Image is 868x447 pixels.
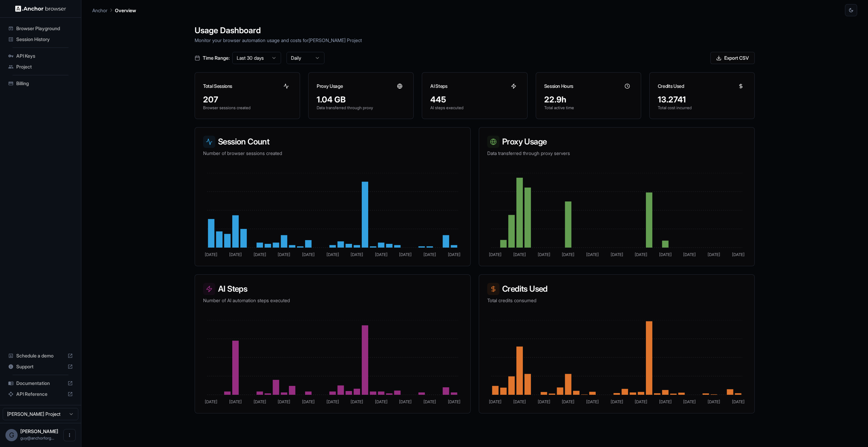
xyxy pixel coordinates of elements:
[229,399,242,404] tspan: [DATE]
[375,399,388,404] tspan: [DATE]
[658,94,746,105] div: 13.2741
[5,61,76,72] div: Project
[205,399,217,404] tspan: [DATE]
[658,105,746,111] p: Total cost incurred
[16,36,73,43] span: Session History
[586,252,599,257] tspan: [DATE]
[659,252,672,257] tspan: [DATE]
[351,399,363,404] tspan: [DATE]
[115,7,136,14] p: Overview
[448,399,460,404] tspan: [DATE]
[513,399,526,404] tspan: [DATE]
[317,105,405,111] p: Data transferred through proxy
[5,361,76,372] div: Support
[489,252,501,257] tspan: [DATE]
[254,252,266,257] tspan: [DATE]
[683,252,696,257] tspan: [DATE]
[16,391,65,397] span: API Reference
[278,252,290,257] tspan: [DATE]
[203,283,462,295] h3: AI Steps
[732,399,745,404] tspan: [DATE]
[658,83,684,90] h3: Credits Used
[16,63,73,70] span: Project
[203,136,462,148] h3: Session Count
[489,399,501,404] tspan: [DATE]
[487,283,746,295] h3: Credits Used
[203,83,232,90] h3: Total Sessions
[15,5,66,12] img: Anchor Logo
[562,252,574,257] tspan: [DATE]
[430,94,519,105] div: 445
[203,150,462,157] p: Number of browser sessions created
[92,6,136,14] nav: breadcrumb
[203,105,292,111] p: Browser sessions created
[635,399,647,404] tspan: [DATE]
[611,252,623,257] tspan: [DATE]
[254,399,266,404] tspan: [DATE]
[5,378,76,389] div: Documentation
[399,252,412,257] tspan: [DATE]
[317,83,343,90] h3: Proxy Usage
[423,399,436,404] tspan: [DATE]
[203,55,230,61] span: Time Range:
[195,24,755,37] h1: Usage Dashboard
[448,252,460,257] tspan: [DATE]
[16,80,73,87] span: Billing
[278,399,290,404] tspan: [DATE]
[544,94,633,105] div: 22.9h
[5,51,76,61] div: API Keys
[5,350,76,361] div: Schedule a demo
[708,252,720,257] tspan: [DATE]
[513,252,526,257] tspan: [DATE]
[487,297,746,304] p: Total credits consumed
[487,136,746,148] h3: Proxy Usage
[538,252,550,257] tspan: [DATE]
[538,399,550,404] tspan: [DATE]
[195,37,755,44] p: Monitor your browser automation usage and costs for [PERSON_NAME] Project
[659,399,672,404] tspan: [DATE]
[544,83,573,90] h3: Session Hours
[708,399,720,404] tspan: [DATE]
[351,252,363,257] tspan: [DATE]
[16,53,73,59] span: API Keys
[544,105,633,111] p: Total active time
[203,94,292,105] div: 207
[375,252,388,257] tspan: [DATE]
[399,399,412,404] tspan: [DATE]
[562,399,574,404] tspan: [DATE]
[430,83,447,90] h3: AI Steps
[302,399,315,404] tspan: [DATE]
[16,25,73,32] span: Browser Playground
[327,399,339,404] tspan: [DATE]
[20,428,58,434] span: Guy Ben Simhon
[203,297,462,304] p: Number of AI automation steps executed
[20,435,54,441] span: guy@anchorforge.io
[327,252,339,257] tspan: [DATE]
[710,52,755,64] button: Export CSV
[487,150,746,157] p: Data transferred through proxy servers
[586,399,599,404] tspan: [DATE]
[430,105,519,111] p: AI steps executed
[5,78,76,89] div: Billing
[205,252,217,257] tspan: [DATE]
[5,23,76,34] div: Browser Playground
[635,252,647,257] tspan: [DATE]
[423,252,436,257] tspan: [DATE]
[5,429,18,441] div: G
[611,399,623,404] tspan: [DATE]
[63,429,76,441] button: Open menu
[16,363,65,370] span: Support
[5,389,76,400] div: API Reference
[16,352,65,359] span: Schedule a demo
[732,252,745,257] tspan: [DATE]
[16,380,65,387] span: Documentation
[229,252,242,257] tspan: [DATE]
[92,7,107,14] p: Anchor
[683,399,696,404] tspan: [DATE]
[5,34,76,45] div: Session History
[317,94,405,105] div: 1.04 GB
[302,252,315,257] tspan: [DATE]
